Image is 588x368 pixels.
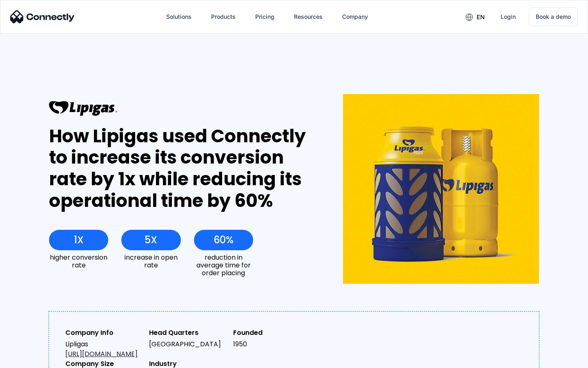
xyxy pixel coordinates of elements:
div: Solutions [166,11,192,22]
div: Login [501,11,516,22]
div: Pricing [255,11,274,22]
a: [URL][DOMAIN_NAME] [65,349,138,359]
div: Company [342,11,368,22]
a: Pricing [249,7,281,27]
div: Resources [294,11,323,22]
div: 60% [214,234,234,246]
div: Head Quarters [149,328,226,338]
div: en [477,11,485,23]
div: increase in open rate [121,254,180,269]
div: reduction in average time for order placing [194,254,253,277]
div: 1950 [233,339,310,349]
div: 1X [74,234,84,246]
div: How Lipigas used Connectly to increase its conversion rate by 1x while reducing its operational t... [49,126,313,212]
ul: Language list [16,354,49,365]
div: [GEOGRAPHIC_DATA] [149,339,226,349]
div: higher conversion rate [49,254,108,269]
img: Connectly Logo [10,10,75,23]
a: Login [494,7,522,27]
div: Founded [233,328,310,338]
a: Book a demo [529,7,578,26]
aside: Language selected: English [8,354,49,365]
div: Lipligas [65,339,143,359]
div: 5X [145,234,157,246]
div: Products [211,11,236,22]
div: Company Info [65,328,143,338]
